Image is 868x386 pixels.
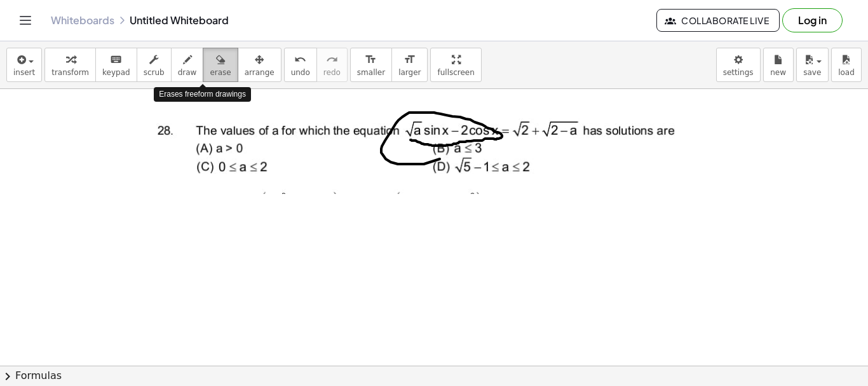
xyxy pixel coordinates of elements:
i: redo [326,52,338,67]
button: format_sizelarger [391,48,428,82]
span: settings [723,68,754,77]
button: keyboardkeypad [95,48,137,82]
span: fullscreen [437,68,474,77]
button: Toggle navigation [15,10,36,31]
span: scrub [144,68,165,77]
span: undo [291,68,310,77]
button: draw [171,48,204,82]
span: save [803,68,821,77]
span: arrange [245,68,275,77]
button: Collaborate Live [656,9,780,32]
button: Log in [782,8,843,32]
span: smaller [357,68,385,77]
button: settings [716,48,761,82]
button: undoundo [284,48,317,82]
i: keyboard [110,52,122,67]
span: keypad [102,68,130,77]
span: insert [13,68,35,77]
button: insert [6,48,42,82]
span: redo [323,68,341,77]
button: erase [203,48,238,82]
span: draw [178,68,197,77]
i: format_size [403,52,416,67]
button: load [831,48,862,82]
span: transform [51,68,89,77]
span: new [770,68,786,77]
span: larger [398,68,421,77]
button: redoredo [316,48,348,82]
a: Whiteboards [51,14,114,27]
i: undo [294,52,306,67]
button: fullscreen [430,48,481,82]
button: format_sizesmaller [350,48,392,82]
span: load [838,68,855,77]
button: new [763,48,794,82]
button: arrange [238,48,281,82]
span: Collaborate Live [667,15,769,26]
button: save [796,48,829,82]
button: scrub [137,48,172,82]
span: erase [210,68,231,77]
div: Erases freeform drawings [154,87,251,102]
button: transform [44,48,96,82]
i: format_size [365,52,377,67]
